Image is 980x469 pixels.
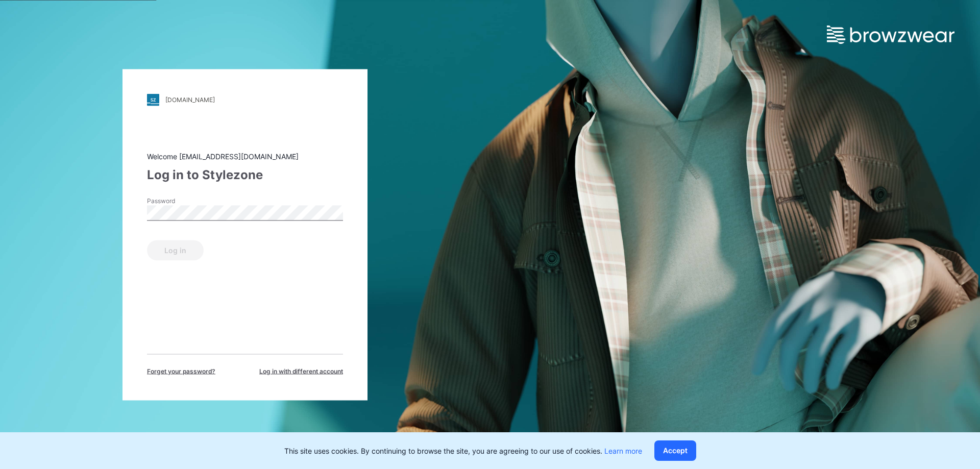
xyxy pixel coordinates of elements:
img: browzwear-logo.e42bd6dac1945053ebaf764b6aa21510.svg [827,26,954,44]
a: [DOMAIN_NAME] [147,93,343,106]
img: stylezone-logo.562084cfcfab977791bfbf7441f1a819.svg [147,93,159,106]
button: Accept [654,440,696,461]
div: [DOMAIN_NAME] [165,96,215,104]
a: Learn more [604,447,642,455]
span: Log in with different account [259,366,343,376]
label: Password [147,196,218,205]
div: Log in to Stylezone [147,165,343,184]
span: Forget your password? [147,366,215,376]
p: This site uses cookies. By continuing to browse the site, you are agreeing to our use of cookies. [284,446,642,456]
div: Welcome [EMAIL_ADDRESS][DOMAIN_NAME] [147,151,343,161]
